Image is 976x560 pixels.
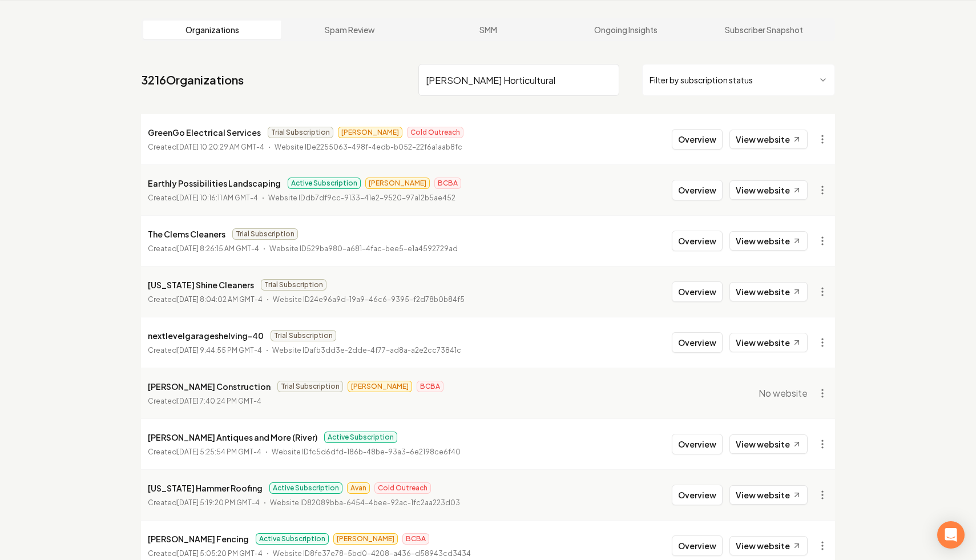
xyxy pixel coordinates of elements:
[288,178,361,189] span: Active Subscription
[148,548,263,559] p: Created
[759,386,808,400] span: No website
[695,21,833,39] a: Subscriber Snapshot
[272,446,461,458] p: Website ID fc5d6dfd-186b-48be-93a3-6e2198ce6f40
[277,381,343,392] span: Trial Subscription
[148,380,271,393] p: [PERSON_NAME] Construction
[557,21,695,39] a: Ongoing Insights
[434,178,461,189] span: BCBA
[729,231,808,251] a: View website
[177,244,259,253] time: [DATE] 8:26:15 AM GMT-4
[177,143,264,151] time: [DATE] 10:20:29 AM GMT-4
[269,482,342,494] span: Active Subscription
[177,549,263,558] time: [DATE] 5:05:20 PM GMT-4
[273,548,471,559] p: Website ID 8fe37e78-5bd0-4208-a436-d58943cd3434
[148,329,264,343] p: nextlevelgarageshelving-40
[148,142,264,153] p: Created
[272,345,461,356] p: Website ID afb3dd3e-2dde-4f77-ad8a-a2e2cc73841c
[333,533,398,545] span: [PERSON_NAME]
[148,126,261,139] p: GreenGo Electrical Services
[148,446,261,458] p: Created
[347,482,370,494] span: Avan
[271,330,336,341] span: Trial Subscription
[365,178,430,189] span: [PERSON_NAME]
[273,294,465,305] p: Website ID 24e96a9d-19a9-46c6-9395-f2d78b0b84f5
[148,227,225,241] p: The Clems Cleaners
[143,21,281,39] a: Organizations
[177,346,262,354] time: [DATE] 9:44:55 PM GMT-4
[348,381,412,392] span: [PERSON_NAME]
[148,497,260,509] p: Created
[324,432,397,443] span: Active Subscription
[148,430,317,444] p: [PERSON_NAME] Antiques and More (River)
[281,21,420,39] a: Spam Review
[177,448,261,456] time: [DATE] 5:25:54 PM GMT-4
[729,485,808,505] a: View website
[261,279,326,291] span: Trial Subscription
[672,231,723,251] button: Overview
[402,533,429,545] span: BCBA
[374,482,431,494] span: Cold Outreach
[270,497,460,509] p: Website ID 82089bba-6454-4bee-92ac-1fc2aa223d03
[148,243,259,255] p: Created
[672,129,723,150] button: Overview
[729,333,808,352] a: View website
[148,176,281,190] p: Earthly Possibilities Landscaping
[729,282,808,301] a: View website
[729,130,808,149] a: View website
[177,397,261,405] time: [DATE] 7:40:24 PM GMT-4
[148,532,249,546] p: [PERSON_NAME] Fencing
[672,535,723,556] button: Overview
[407,127,463,138] span: Cold Outreach
[672,485,723,505] button: Overview
[729,434,808,454] a: View website
[672,281,723,302] button: Overview
[672,332,723,353] button: Overview
[177,295,263,304] time: [DATE] 8:04:02 AM GMT-4
[148,345,262,356] p: Created
[268,127,333,138] span: Trial Subscription
[269,243,458,255] p: Website ID 529ba980-a681-4fac-bee5-e1a4592729ad
[148,396,261,407] p: Created
[418,64,619,96] input: Search by name or ID
[729,180,808,200] a: View website
[141,72,244,88] a: 3216Organizations
[148,192,258,204] p: Created
[177,498,260,507] time: [DATE] 5:19:20 PM GMT-4
[232,228,298,240] span: Trial Subscription
[256,533,329,545] span: Active Subscription
[148,294,263,305] p: Created
[275,142,462,153] p: Website ID e2255063-498f-4edb-b052-22f6a1aab8fc
[417,381,443,392] span: BCBA
[419,21,557,39] a: SMM
[729,536,808,555] a: View website
[338,127,402,138] span: [PERSON_NAME]
[148,278,254,292] p: [US_STATE] Shine Cleaners
[268,192,455,204] p: Website ID db7df9cc-9133-41e2-9520-97a12b5ae452
[177,194,258,202] time: [DATE] 10:16:11 AM GMT-4
[672,180,723,200] button: Overview
[148,481,263,495] p: [US_STATE] Hammer Roofing
[937,521,965,549] div: Open Intercom Messenger
[672,434,723,454] button: Overview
